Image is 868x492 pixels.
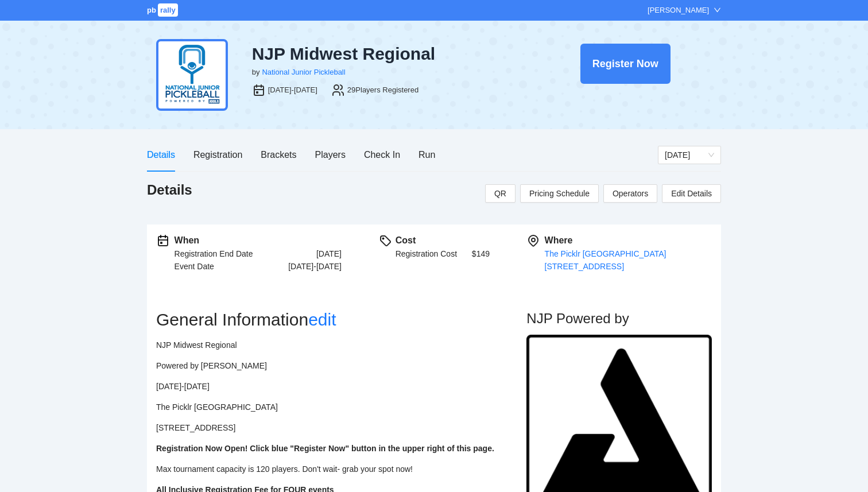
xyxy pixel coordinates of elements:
[613,187,648,200] span: Operators
[156,39,228,111] img: njp-logo2.png
[545,249,666,271] a: The Picklr [GEOGRAPHIC_DATA][STREET_ADDRESS]
[472,247,490,260] h2: $ 149
[193,148,242,162] div: Registration
[147,148,175,162] div: Details
[347,84,418,96] div: 29 Players Registered
[603,184,657,203] button: Operators
[662,184,721,203] button: Edit Details
[529,187,590,200] span: Pricing Schedule
[526,309,712,328] h2: NJP Powered by
[648,5,709,16] div: [PERSON_NAME]
[308,310,336,329] a: edit
[580,44,671,84] button: Register Now
[418,148,435,162] div: Run
[261,148,296,162] div: Brackets
[156,359,501,372] p: Powered by [PERSON_NAME]
[175,234,342,247] div: When
[665,146,714,164] span: Thursday
[252,67,260,78] div: by
[485,184,516,203] button: QR
[147,181,192,199] h1: Details
[396,234,490,247] div: Cost
[268,84,317,96] div: [DATE]-[DATE]
[252,44,521,64] div: NJP Midwest Regional
[147,6,180,14] a: pbrally
[316,247,342,260] div: [DATE]
[175,260,214,273] div: Event Date
[175,247,253,260] div: Registration End Date
[156,309,526,330] h2: General Information
[158,3,178,17] span: rally
[156,339,501,351] p: NJP Midwest Regional
[364,148,400,162] div: Check In
[714,6,721,14] span: down
[156,380,501,393] p: [DATE]-[DATE]
[520,184,599,203] button: Pricing Schedule
[494,187,506,200] span: QR
[545,234,712,247] div: Where
[288,260,342,273] div: [DATE]-[DATE]
[147,6,156,14] span: pb
[156,421,501,434] p: [STREET_ADDRESS]
[315,148,346,162] div: Players
[396,247,457,260] div: Registration Cost
[262,68,345,76] a: National Junior Pickleball
[156,401,501,413] p: The Picklr [GEOGRAPHIC_DATA]
[156,463,501,475] p: Max tournament capacity is 120 players. Don't wait- grab your spot now!
[671,187,712,200] span: Edit Details
[156,444,494,453] strong: Registration Now Open! Click blue "Register Now" button in the upper right of this page.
